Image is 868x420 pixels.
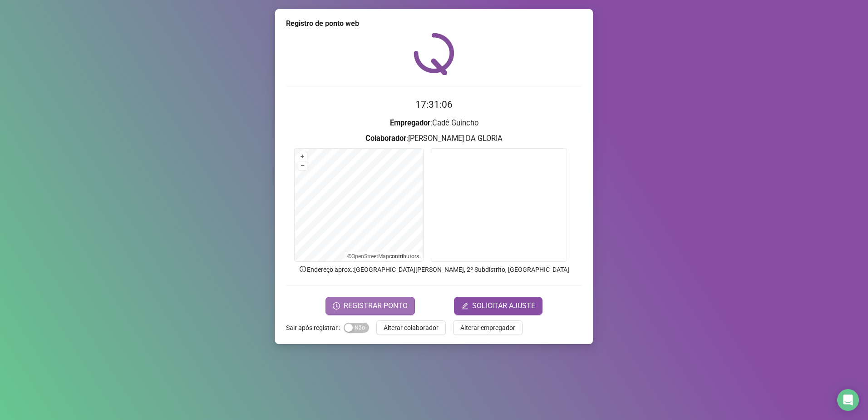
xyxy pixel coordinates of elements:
[414,33,454,75] img: QRPoint
[333,302,340,310] span: clock-circle
[365,134,406,143] strong: Colaborador
[454,297,542,315] button: editSOLICITAR AJUSTE
[351,253,389,260] a: OpenStreetMap
[472,300,535,311] span: SOLICITAR AJUSTE
[453,320,523,335] button: Alterar empregador
[344,300,408,311] span: REGISTRAR PONTO
[286,133,582,145] h3: : [PERSON_NAME] DA GLORIA
[461,302,469,310] span: edit
[298,161,307,170] button: –
[347,253,420,260] li: © contributors.
[298,152,307,161] button: +
[286,320,344,335] label: Sair após registrar
[286,117,582,129] h3: : Cadê Guincho
[837,389,859,411] div: Open Intercom Messenger
[286,265,582,275] p: Endereço aprox. : [GEOGRAPHIC_DATA][PERSON_NAME], 2º Subdistrito, [GEOGRAPHIC_DATA]
[384,323,439,333] span: Alterar colaborador
[376,320,446,335] button: Alterar colaborador
[325,297,415,315] button: REGISTRAR PONTO
[415,99,453,110] time: 17:31:06
[460,323,515,333] span: Alterar empregador
[286,18,582,29] div: Registro de ponto web
[390,119,430,127] strong: Empregador
[299,265,307,273] span: info-circle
